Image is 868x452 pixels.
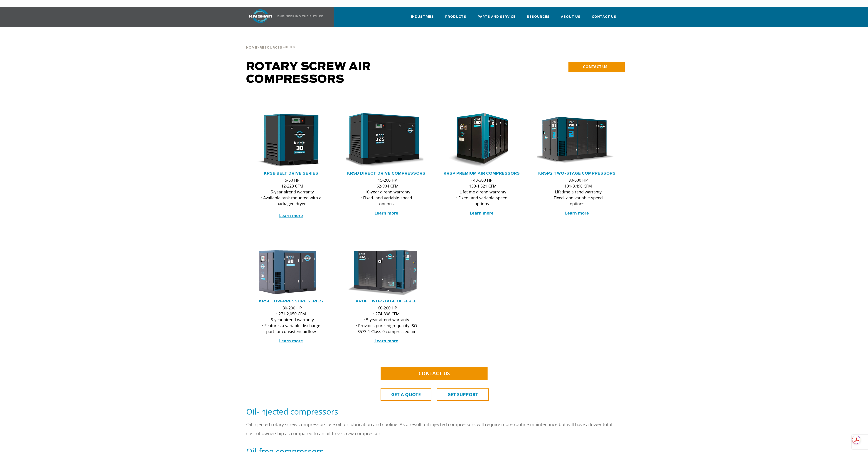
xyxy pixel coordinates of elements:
[260,46,282,49] span: Resources
[251,249,332,295] div: krsl30
[278,15,323,17] img: Engineering the future
[537,113,617,168] div: krsp350
[561,11,580,26] a: About Us
[437,388,489,401] a: GET SUPPORT
[561,14,580,20] span: About Us
[251,113,332,168] div: krsb30
[246,420,622,438] p: Oil-injected rotary screw compressors use oil for lubrication and cooling. As a result, oil-injec...
[374,338,398,343] a: Learn more
[343,249,423,295] img: krof132
[583,64,607,69] span: CONTACT US
[450,177,513,207] p: · 40-300 HP · 139-1,521 CFM · Lifetime airend warranty · Fixed- and variable-speed options
[285,46,295,49] span: Blog
[478,11,516,26] a: Parts and Service
[346,249,427,295] div: krof132
[343,113,423,168] img: krsd125
[445,14,466,20] span: Products
[527,11,550,26] a: Resources
[355,305,418,334] p: · 60-200 HP · 274-898 CFM · 5-year airend warranty · Provides pure, high-quality ISO 8573-1 Class...
[448,391,478,398] span: GET SUPPORT
[346,113,427,168] div: krsd125
[441,113,522,168] div: krsp150
[527,14,550,20] span: Resources
[247,249,328,295] img: krsl30
[259,299,323,303] a: KRSL Low-Pressure Series
[381,367,487,380] a: CONTACT US
[243,7,324,27] a: Kaishan USA
[391,391,421,398] span: GET A QUOTE
[418,370,450,377] span: CONTACT US
[568,62,625,72] a: CONTACT US
[279,338,303,343] a: Learn more
[374,210,398,216] a: Learn more
[565,210,589,216] a: Learn more
[246,45,257,49] a: Home
[538,172,616,175] a: KRSP2 Two-Stage Compressors
[279,213,303,218] a: Learn more
[246,34,295,51] div: > >
[260,305,322,334] p: · 30-200 HP · 271-2,050 CFM · 5-year airend warranty · Features a variable discharge port for con...
[356,299,417,303] a: KROF TWO-STAGE OIL-FREE
[246,61,371,85] span: Rotary Screw Air Compressors
[411,11,434,26] a: Industries
[411,14,434,20] span: Industries
[260,45,282,49] a: Resources
[592,14,616,20] span: Contact Us
[264,172,318,175] a: KRSB Belt Drive Series
[260,177,322,218] p: · 5-50 HP · 12-223 CFM · 5-year airend warranty · Available tank-mounted with a packaged dryer
[347,172,425,175] a: KRSD Direct Drive Compressors
[438,113,519,168] img: krsp150
[444,172,520,175] a: KRSP Premium Air Compressors
[381,388,431,401] a: GET A QUOTE
[246,406,622,417] h5: Oil-injected compressors
[478,14,516,20] span: Parts and Service
[546,177,608,207] p: · 30-600 HP · 131-3,498 CFM · Lifetime airend warranty · Fixed- and variable-speed options
[445,11,466,26] a: Products
[355,177,418,207] p: · 15-200 HP · 62-904 CFM · 10-year airend warranty · Fixed- and variable-speed options
[243,9,278,23] img: kaishan logo
[470,210,494,216] a: Learn more
[247,113,328,168] img: krsb30
[533,113,614,168] img: krsp350
[592,11,616,26] a: Contact Us
[246,46,257,49] span: Home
